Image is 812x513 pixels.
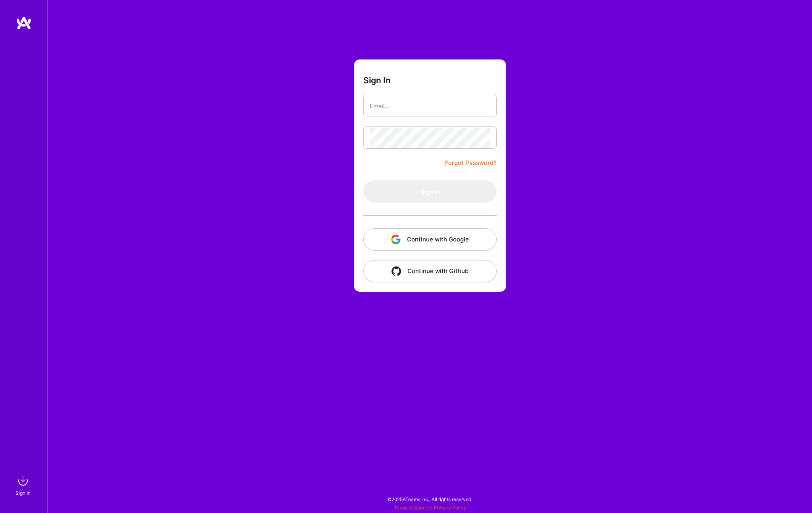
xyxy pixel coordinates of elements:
[16,16,32,30] img: logo
[391,235,401,244] img: icon
[363,260,497,282] button: Continue with Github
[394,505,431,511] a: Terms of Service
[363,228,497,251] button: Continue with Google
[17,473,31,497] a: sign inSign In
[15,489,31,497] div: Sign In
[370,96,490,116] input: Email...
[434,505,466,511] a: Privacy Policy
[394,505,466,511] span: |
[445,158,497,168] a: Forgot Password?
[392,266,401,276] img: icon
[15,473,31,489] img: sign in
[363,180,497,203] button: Sign In
[48,489,812,509] div: © 2025 ATeams Inc., All rights reserved.
[363,75,391,85] h3: Sign In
